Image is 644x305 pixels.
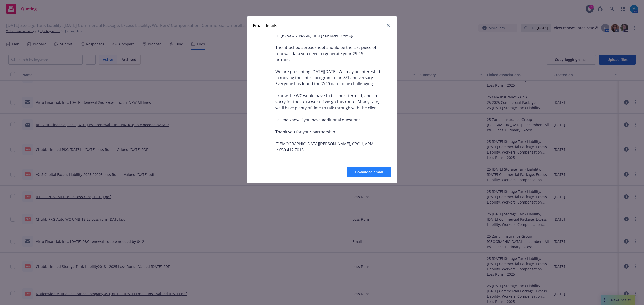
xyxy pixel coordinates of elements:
[347,167,391,177] button: Download email
[275,69,380,86] span: We are presenting [DATE][DATE]. We may be interested in moving the entire program to an 8/1 anniv...
[253,22,277,29] h1: Email details
[275,45,376,62] span: The attached spreadsheet should be the last piece of renewal data you need to generate your 25-26...
[275,129,336,135] span: Thank you for your partnership.
[355,170,383,174] span: Download email
[385,22,391,28] a: close
[275,33,353,38] span: Hi [PERSON_NAME] and [PERSON_NAME],
[275,147,304,153] span: t: 650.412.7013
[275,141,373,147] span: [DEMOGRAPHIC_DATA][PERSON_NAME], CPCU, ARM
[275,93,379,111] span: I know the WC would have to be short-termed, and I'm sorry for the extra work if we go this route...
[275,117,362,123] span: Let me know if you have additional questions.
